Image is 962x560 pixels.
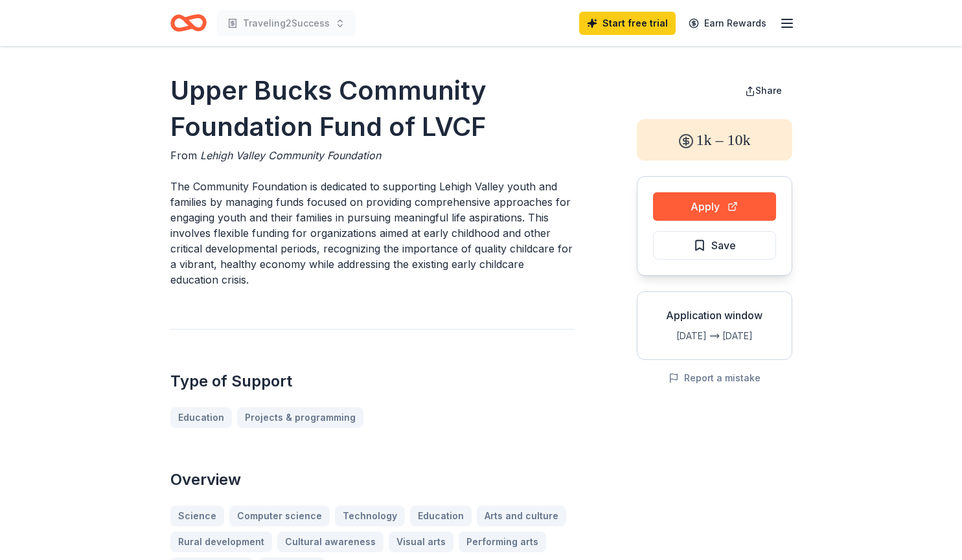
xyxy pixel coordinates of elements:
span: Lehigh Valley Community Foundation [200,149,381,162]
a: Projects & programming [237,407,363,428]
h2: Overview [170,469,575,490]
a: Start free trial [579,12,676,35]
p: The Community Foundation is dedicated to supporting Lehigh Valley youth and families by managing ... [170,179,575,287]
div: [DATE] [722,328,781,344]
h2: Type of Support [170,371,575,392]
div: 1k – 10k [637,119,792,161]
a: Earn Rewards [681,12,774,35]
span: Share [755,85,782,96]
button: Share [735,78,792,104]
a: Home [170,8,207,38]
h1: Upper Bucks Community Foundation Fund of LVCF [170,73,575,145]
div: From [170,148,575,163]
button: Traveling2Success [217,10,356,36]
a: Education [170,407,232,428]
div: [DATE] [648,328,707,344]
button: Apply [653,192,776,221]
span: Save [711,237,736,254]
div: Application window [648,308,781,323]
button: Save [653,231,776,260]
button: Report a mistake [669,370,761,386]
span: Traveling2Success [243,16,330,31]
